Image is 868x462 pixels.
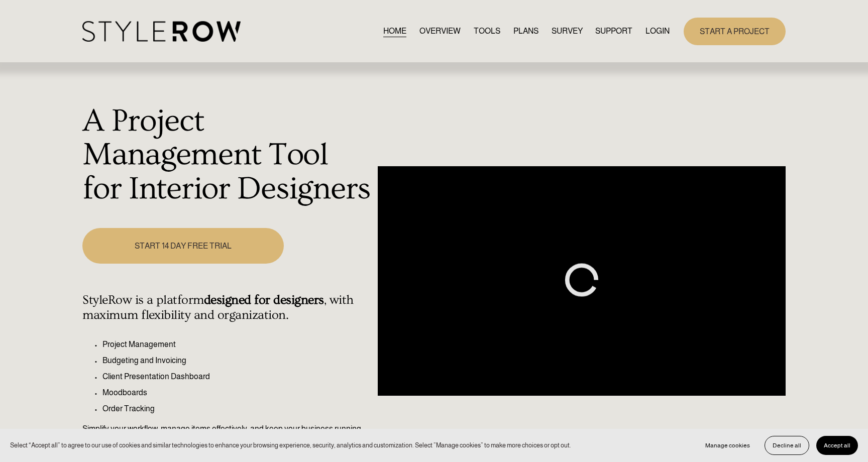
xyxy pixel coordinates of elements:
[102,403,372,415] p: Order Tracking
[82,293,372,323] h4: StyleRow is a platform , with maximum flexibility and organization.
[82,423,372,447] p: Simplify your workflow, manage items effectively, and keep your business running seamlessly.
[595,25,632,37] span: SUPPORT
[419,25,461,38] a: OVERVIEW
[10,440,571,450] p: Select “Accept all” to agree to our use of cookies and similar technologies to enhance your brows...
[513,25,538,38] a: PLANS
[705,442,750,449] span: Manage cookies
[102,355,372,367] p: Budgeting and Invoicing
[82,228,283,264] a: START 14 DAY FREE TRIAL
[82,21,241,42] img: StyleRow
[552,25,583,38] a: SURVEY
[383,25,406,38] a: HOME
[102,387,372,399] p: Moodboards
[698,436,757,455] button: Manage cookies
[773,442,801,449] span: Decline all
[595,25,632,38] a: folder dropdown
[765,436,809,455] button: Decline all
[816,436,858,455] button: Accept all
[102,338,372,351] p: Project Management
[645,25,670,38] a: LOGIN
[474,25,500,38] a: TOOLS
[684,18,786,45] a: START A PROJECT
[82,104,372,206] h1: A Project Management Tool for Interior Designers
[824,442,850,449] span: Accept all
[102,371,372,383] p: Client Presentation Dashboard
[204,293,324,307] strong: designed for designers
